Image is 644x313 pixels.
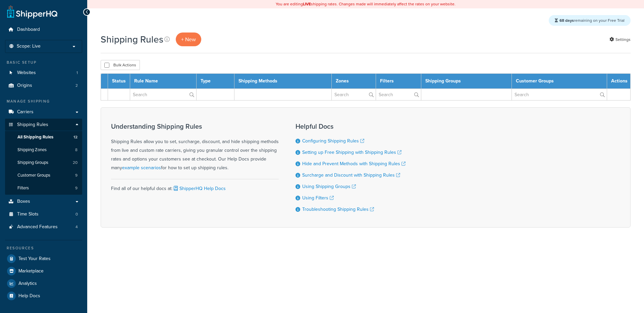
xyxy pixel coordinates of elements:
[5,277,82,290] a: Analytics
[75,147,77,153] span: 8
[17,122,48,128] span: Shipping Rules
[5,79,82,92] a: Origins 2
[512,89,607,100] input: Search
[18,281,37,287] span: Analytics
[5,265,82,277] a: Marketplace
[5,253,82,265] a: Test Your Rates
[73,134,77,140] span: 12
[5,131,82,143] li: All Shipping Rules
[18,293,40,299] span: Help Docs
[5,221,82,233] a: Advanced Features 4
[332,89,376,100] input: Search
[17,27,40,33] span: Dashboard
[5,79,82,92] li: Origins
[302,183,356,190] a: Using Shipping Groups
[512,74,607,89] th: Customer Groups
[111,123,279,172] div: Shipping Rules allow you to set, surcharge, discount, and hide shipping methods from live and cus...
[17,83,32,88] span: Origins
[5,23,82,36] a: Dashboard
[302,172,400,179] a: Surcharge and Discount with Shipping Rules
[5,208,82,221] li: Time Slots
[75,224,78,230] span: 4
[17,70,36,76] span: Websites
[130,89,196,100] input: Search
[17,44,41,49] span: Scope: Live
[421,74,512,89] th: Shipping Groups
[5,131,82,143] a: All Shipping Rules 12
[5,99,82,104] div: Manage Shipping
[17,134,53,140] span: All Shipping Rules
[302,206,374,213] a: Troubleshooting Shipping Rules
[5,119,82,131] a: Shipping Rules
[172,185,226,192] a: ShipperHQ Help Docs
[108,74,130,89] th: Status
[17,199,30,204] span: Boxes
[73,160,77,166] span: 20
[17,224,58,230] span: Advanced Features
[130,74,197,89] th: Rule Name
[18,256,51,262] span: Test Your Rates
[303,1,311,7] b: LIVE
[5,195,82,208] a: Boxes
[75,211,78,217] span: 0
[376,89,421,100] input: Search
[549,15,631,26] div: remaining on your Free Trial
[5,106,82,118] a: Carriers
[17,160,48,166] span: Shipping Groups
[5,156,82,169] li: Shipping Groups
[302,160,406,167] a: Hide and Prevent Methods with Shipping Rules
[5,156,82,169] a: Shipping Groups 20
[5,169,82,182] a: Customer Groups 9
[559,17,574,23] strong: 68 days
[75,173,77,178] span: 9
[5,182,82,194] a: Filters 9
[5,169,82,182] li: Customer Groups
[76,70,78,76] span: 1
[75,185,77,191] span: 9
[17,173,50,178] span: Customer Groups
[17,109,34,115] span: Carriers
[17,185,29,191] span: Filters
[181,36,196,43] span: + New
[101,60,140,70] button: Bulk Actions
[111,179,279,193] div: Find all of our helpful docs at:
[607,74,631,89] th: Actions
[302,137,364,144] a: Configuring Shipping Rules
[5,144,82,156] li: Shipping Zones
[5,67,82,79] li: Websites
[5,119,82,195] li: Shipping Rules
[111,123,279,130] h3: Understanding Shipping Rules
[609,35,631,44] a: Settings
[122,164,161,171] a: example scenarios
[5,290,82,302] a: Help Docs
[302,194,334,201] a: Using Filters
[234,74,331,89] th: Shipping Methods
[17,147,47,153] span: Shipping Zones
[5,245,82,251] div: Resources
[302,149,401,156] a: Setting up Free Shipping with Shipping Rules
[5,182,82,194] li: Filters
[75,83,78,88] span: 2
[5,208,82,221] a: Time Slots 0
[176,33,201,46] a: + New
[376,74,421,89] th: Filters
[196,74,234,89] th: Type
[18,268,44,274] span: Marketplace
[5,144,82,156] a: Shipping Zones 8
[296,123,406,130] h3: Helpful Docs
[5,221,82,233] li: Advanced Features
[5,67,82,79] a: Websites 1
[5,60,82,65] div: Basic Setup
[101,33,163,46] h1: Shipping Rules
[17,211,39,217] span: Time Slots
[331,74,376,89] th: Zones
[7,5,57,18] a: ShipperHQ Home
